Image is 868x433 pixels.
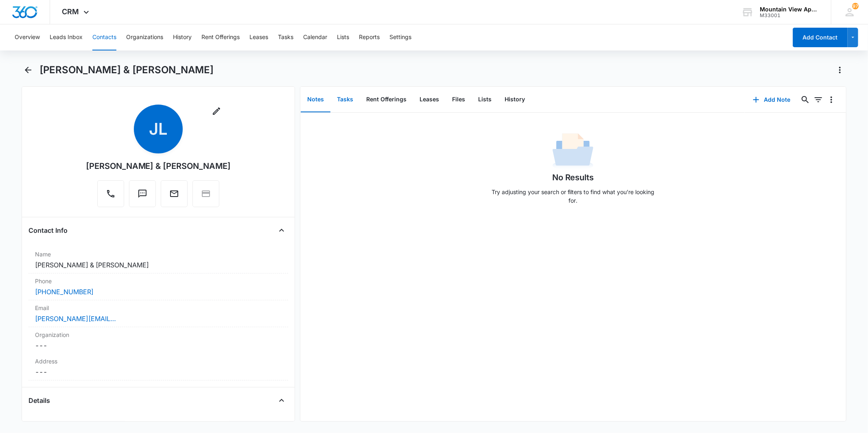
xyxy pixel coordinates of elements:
[62,7,79,16] span: CRM
[812,93,825,106] button: Filters
[28,327,288,354] div: Organization---
[389,24,411,50] button: Settings
[35,420,281,429] label: Source
[301,87,330,112] button: Notes
[161,180,188,207] button: Email
[173,24,192,50] button: History
[446,87,472,112] button: Files
[852,3,859,9] div: notifications count
[28,273,288,300] div: Phone[PHONE_NUMBER]
[35,314,116,324] a: [PERSON_NAME][EMAIL_ADDRESS][PERSON_NAME][DOMAIN_NAME]
[35,287,94,297] a: [PHONE_NUMBER]
[745,90,799,109] button: Add Note
[553,131,593,171] img: No Data
[472,87,498,112] button: Lists
[35,367,281,377] dd: ---
[39,64,214,76] h1: [PERSON_NAME] & [PERSON_NAME]
[28,354,288,381] div: Address---
[28,396,50,405] h4: Details
[97,180,124,207] button: Call
[793,28,848,47] button: Add Contact
[760,13,819,18] div: account id
[249,24,268,50] button: Leases
[825,93,838,106] button: Overflow Menu
[552,171,594,184] h1: No Results
[97,193,124,200] a: Call
[360,87,413,112] button: Rent Offerings
[275,224,288,237] button: Close
[852,3,859,9] span: 97
[129,193,156,200] a: Text
[50,24,83,50] button: Leads Inbox
[35,330,281,339] label: Organization
[35,260,281,270] dd: [PERSON_NAME] & [PERSON_NAME]
[92,24,116,50] button: Contacts
[413,87,446,112] button: Leases
[134,105,183,153] span: JL
[35,357,281,365] label: Address
[337,24,349,50] button: Lists
[28,300,288,327] div: Email[PERSON_NAME][EMAIL_ADDRESS][PERSON_NAME][DOMAIN_NAME]
[498,87,531,112] button: History
[488,188,658,205] p: Try adjusting your search or filters to find what you’re looking for.
[35,341,281,350] dd: ---
[359,24,380,50] button: Reports
[161,193,188,200] a: Email
[28,225,68,235] h4: Contact Info
[126,24,163,50] button: Organizations
[86,160,231,172] div: [PERSON_NAME] & [PERSON_NAME]
[15,24,40,50] button: Overview
[760,6,819,13] div: account name
[28,247,288,273] div: Name[PERSON_NAME] & [PERSON_NAME]
[201,24,240,50] button: Rent Offerings
[275,394,288,407] button: Close
[35,277,281,285] label: Phone
[303,24,327,50] button: Calendar
[22,63,34,77] button: Back
[129,180,156,207] button: Text
[330,87,360,112] button: Tasks
[278,24,293,50] button: Tasks
[833,63,846,77] button: Actions
[799,93,812,106] button: Search...
[35,250,281,258] label: Name
[35,304,281,312] label: Email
